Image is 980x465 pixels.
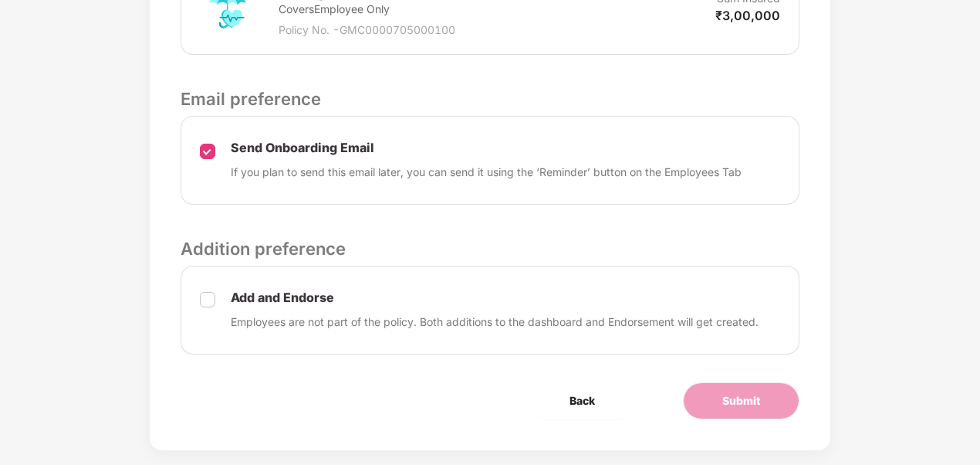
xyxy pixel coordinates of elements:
[231,140,742,156] p: Send Onboarding Email
[181,236,799,262] p: Addition preference
[231,290,759,306] p: Add and Endorse
[531,382,634,419] button: Back
[569,392,595,409] span: Back
[279,1,478,18] p: Covers Employee Only
[683,382,799,419] button: Submit
[279,22,478,39] p: Policy No. - GMC0000705000100
[715,7,780,24] p: ₹3,00,000
[181,86,799,112] p: Email preference
[231,314,759,331] p: Employees are not part of the policy. Both additions to the dashboard and Endorsement will get cr...
[231,164,742,181] p: If you plan to send this email later, you can send it using the ‘Reminder’ button on the Employee...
